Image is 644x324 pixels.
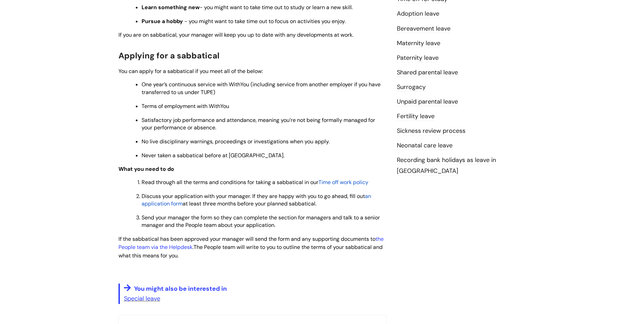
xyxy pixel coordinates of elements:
span: - you might want to take time out to focus on activities you enjoy. [184,18,346,25]
span: One year’s continuous service with WithYou (including service from another employer if you have t... [142,81,381,95]
span: Never taken a sabbatical before at [GEOGRAPHIC_DATA]. [142,152,284,159]
span: Read through all the terms and conditions for taking a sabbatical in our [142,179,318,186]
span: What you need to do [118,165,174,173]
a: Bereavement leave [397,24,450,33]
a: Adoption leave [397,10,439,18]
a: Special leave [124,294,160,303]
a: an application form [142,193,371,207]
span: No live disciplinary warnings, proceedings or investigations when you apply. [142,138,330,145]
span: Discuss your application with your manager. If they are happy with you to go ahead, fill out [142,193,365,200]
span: If you are on sabbatical, your manager will keep you up to date with any developments at work. [118,31,353,38]
a: Fertility leave [397,112,435,121]
span: - you might want to take time out to study or learn a new skill. [200,4,353,11]
span: You might also be interested in [134,285,227,293]
a: Time off work policy [318,179,368,186]
a: Surrogacy [397,83,426,92]
strong: Learn something new [142,4,200,11]
a: Sickness review process [397,127,465,136]
a: Recording bank holidays as leave in [GEOGRAPHIC_DATA] [397,156,496,176]
span: The People team will write to you to outline the terms of your sabbatical and what this means for... [118,244,383,259]
a: Neonatal care leave [397,141,453,150]
a: Paternity leave [397,54,439,62]
a: Unpaid parental leave [397,97,458,106]
span: You can apply for a sabbatical if you meet all of the below: [118,68,263,75]
span: Terms of employment with WithYou [142,103,229,110]
span: Satisfactory job performance and attendance, meaning you’re not being formally managed for your p... [142,116,375,131]
strong: Pursue a hobby [142,18,183,25]
span: Send your manager the form so they can complete the section for managers and talk to a senior man... [142,214,380,229]
span: Applying for a sabbatical [118,50,219,61]
a: Maternity leave [397,39,440,48]
a: Shared parental leave [397,68,458,77]
span: at least three months before your planned sabbatical. [183,200,316,207]
span: If the sabbatical has been approved your manager will send the form and any supporting documents ... [118,235,384,251]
